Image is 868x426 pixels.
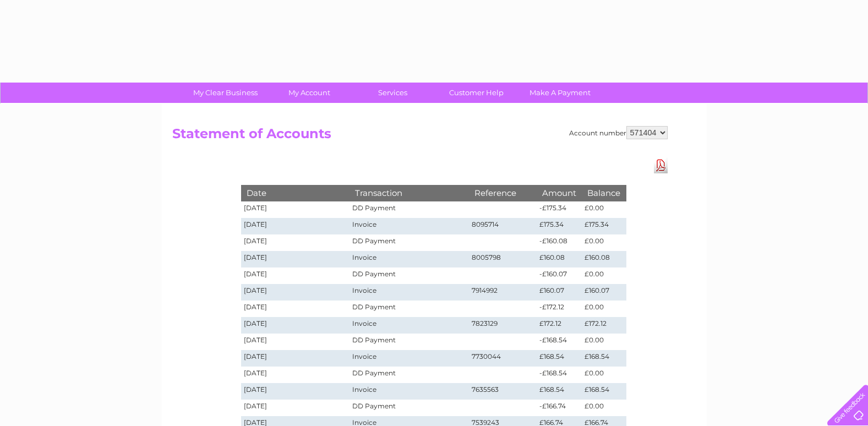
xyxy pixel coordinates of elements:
[172,126,668,147] h2: Statement of Accounts
[569,126,668,139] div: Account number
[582,267,626,284] td: £0.00
[350,301,468,317] td: DD Payment
[537,301,582,317] td: -£172.12
[515,83,605,103] a: Make A Payment
[350,234,468,251] td: DD Payment
[582,218,626,234] td: £175.34
[431,83,522,103] a: Customer Help
[241,251,350,267] td: [DATE]
[350,334,468,350] td: DD Payment
[469,185,537,201] th: Reference
[537,317,582,334] td: £172.12
[537,383,582,400] td: £168.54
[537,267,582,284] td: -£160.07
[347,83,438,103] a: Services
[582,301,626,317] td: £0.00
[537,334,582,350] td: -£168.54
[537,201,582,218] td: -£175.34
[582,185,626,201] th: Balance
[350,251,468,267] td: Invoice
[469,284,537,301] td: 7914992
[241,350,350,367] td: [DATE]
[582,201,626,218] td: £0.00
[241,301,350,317] td: [DATE]
[582,350,626,367] td: £168.54
[241,218,350,234] td: [DATE]
[582,251,626,267] td: £160.08
[582,367,626,383] td: £0.00
[241,185,350,201] th: Date
[180,83,271,103] a: My Clear Business
[350,383,468,400] td: Invoice
[264,83,354,103] a: My Account
[469,251,537,267] td: 8005798
[350,317,468,334] td: Invoice
[582,400,626,416] td: £0.00
[582,317,626,334] td: £172.12
[241,367,350,383] td: [DATE]
[350,367,468,383] td: DD Payment
[469,350,537,367] td: 7730044
[537,185,582,201] th: Amount
[241,234,350,251] td: [DATE]
[350,350,468,367] td: Invoice
[350,218,468,234] td: Invoice
[537,367,582,383] td: -£168.54
[582,234,626,251] td: £0.00
[469,317,537,334] td: 7823129
[350,185,468,201] th: Transaction
[537,284,582,301] td: £160.07
[350,267,468,284] td: DD Payment
[469,383,537,400] td: 7635563
[537,234,582,251] td: -£160.08
[241,317,350,334] td: [DATE]
[537,251,582,267] td: £160.08
[241,334,350,350] td: [DATE]
[350,400,468,416] td: DD Payment
[537,400,582,416] td: -£166.74
[469,218,537,234] td: 8095714
[350,201,468,218] td: DD Payment
[582,284,626,301] td: £160.07
[537,350,582,367] td: £168.54
[241,400,350,416] td: [DATE]
[654,157,668,173] a: Download Pdf
[241,267,350,284] td: [DATE]
[582,383,626,400] td: £168.54
[241,383,350,400] td: [DATE]
[537,218,582,234] td: £175.34
[350,284,468,301] td: Invoice
[582,334,626,350] td: £0.00
[241,284,350,301] td: [DATE]
[241,201,350,218] td: [DATE]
